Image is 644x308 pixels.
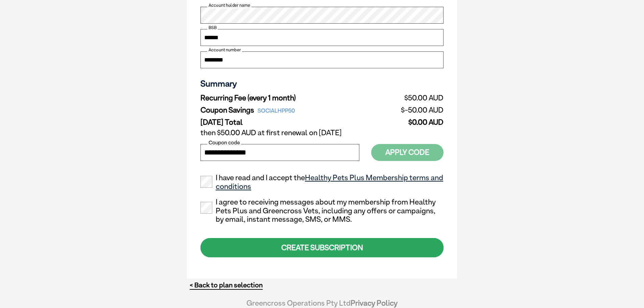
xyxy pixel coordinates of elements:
span: SOCIALHPP50 [254,106,299,116]
td: Recurring Fee (every 1 month) [200,92,369,104]
button: Apply Code [371,144,444,161]
label: Coupon code [207,140,241,146]
a: Privacy Policy [351,299,398,307]
h3: Summary [200,78,444,89]
a: Healthy Pets Plus Membership terms and conditions [216,173,443,191]
label: Account holder name [207,2,252,8]
input: I agree to receiving messages about my membership from Healthy Pets Plus and Greencross Vets, inc... [200,202,212,214]
input: I have read and I accept theHealthy Pets Plus Membership terms and conditions [200,176,212,188]
a: < Back to plan selection [190,281,263,289]
td: $50.00 AUD [369,92,444,104]
label: BSB [207,25,218,31]
td: Coupon Savings [200,104,369,116]
td: $-50.00 AUD [369,104,444,116]
label: I agree to receiving messages about my membership from Healthy Pets Plus and Greencross Vets, inc... [200,198,444,224]
td: [DATE] Total [200,116,369,127]
td: then $50.00 AUD at first renewal on [DATE] [200,127,444,139]
td: $0.00 AUD [369,116,444,127]
label: I have read and I accept the [200,173,444,191]
div: CREATE SUBSCRIPTION [200,238,444,257]
label: Account number [207,47,242,53]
